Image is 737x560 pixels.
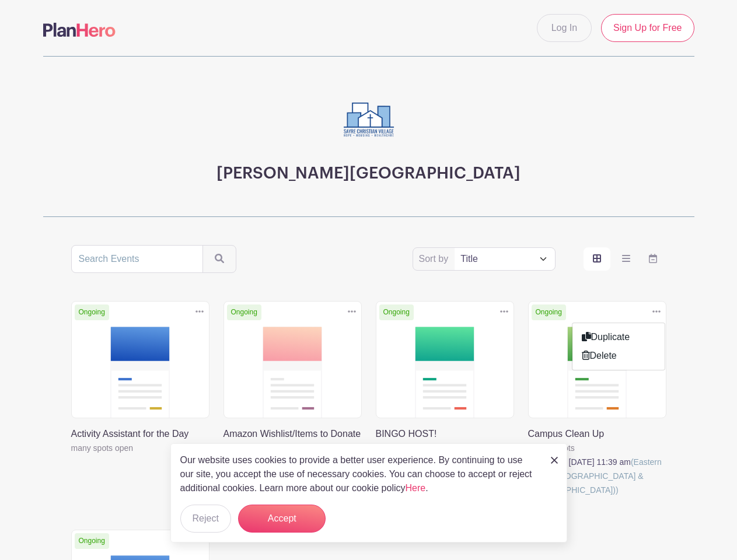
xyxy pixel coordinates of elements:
p: Our website uses cookies to provide a better user experience. By continuing to use our site, you ... [180,453,539,495]
a: Log In [537,14,592,42]
input: Search Events [71,245,203,273]
img: close_button-5f87c8562297e5c2d7936805f587ecaba9071eb48480494691a3f1689db116b3.svg [551,457,558,464]
a: Sign Up for Free [601,14,694,42]
h3: [PERSON_NAME][GEOGRAPHIC_DATA] [216,164,521,184]
button: Accept [238,505,326,533]
a: Here [406,483,426,493]
label: Sort by [419,252,452,266]
img: sayre-logo-for-planhero%20(1).png [334,85,404,155]
img: logo-507f7623f17ff9eddc593b1ce0a138ce2505c220e1c5a4e2b4648c50719b7d32.svg [43,23,116,37]
div: order and view [584,247,666,271]
a: Delete [572,346,665,365]
a: Duplicate [572,328,665,346]
button: Reject [180,505,231,533]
